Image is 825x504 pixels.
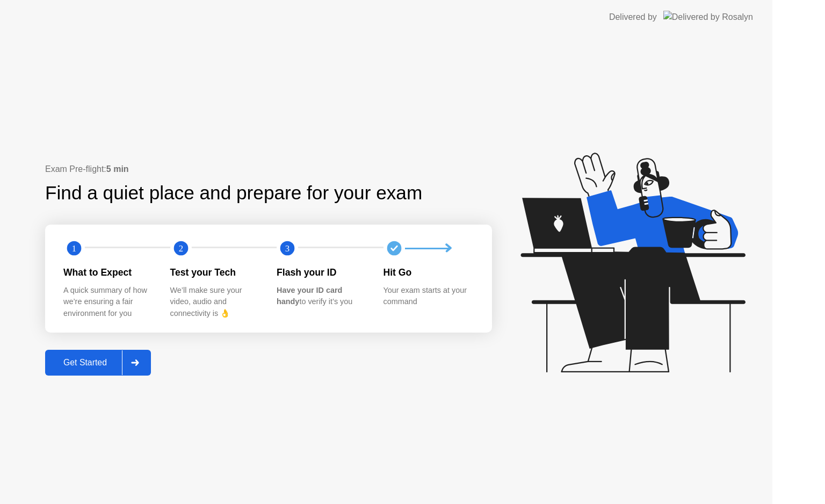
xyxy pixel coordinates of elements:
div: A quick summary of how we’re ensuring a fair environment for you [63,285,153,320]
div: We’ll make sure your video, audio and connectivity is 👌 [170,285,260,320]
img: Delivered by Rosalyn [663,11,753,23]
div: What to Expect [63,265,153,279]
div: Hit Go [383,265,473,279]
text: 1 [72,243,76,254]
div: Flash your ID [277,265,366,279]
text: 2 [178,243,183,254]
div: Find a quiet place and prepare for your exam [45,179,424,207]
button: Get Started [45,350,151,376]
b: Have your ID card handy [277,286,342,306]
div: Delivered by [609,11,657,24]
div: Exam Pre-flight: [45,163,492,176]
text: 3 [285,243,290,254]
div: to verify it’s you [277,285,366,308]
div: Your exam starts at your command [383,285,473,308]
div: Get Started [48,358,122,368]
b: 5 min [106,164,129,174]
div: Test your Tech [170,265,260,279]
